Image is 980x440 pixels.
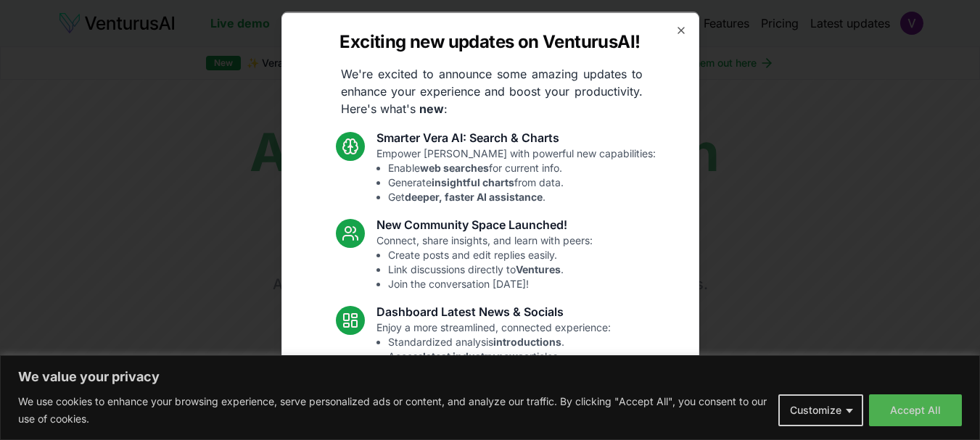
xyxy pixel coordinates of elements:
[516,262,561,275] strong: Ventures
[388,421,600,436] li: Resolved Vera chart loading issue.
[388,262,593,276] li: Link discussions directly to .
[339,30,640,53] h2: Exciting new updates on VenturusAI!
[388,189,656,204] li: Get .
[376,302,611,320] h3: Dashboard Latest News & Socials
[493,335,561,347] strong: introductions
[376,233,593,291] p: Connect, share insights, and learn with peers:
[419,101,444,115] strong: new
[329,65,654,117] p: We're excited to announce some amazing updates to enhance your experience and boost your producti...
[388,247,593,262] li: Create posts and edit replies easily.
[376,215,593,233] h3: New Community Space Launched!
[388,363,611,378] li: See topics.
[376,128,656,146] h3: Smarter Vera AI: Search & Charts
[376,389,600,407] h3: Fixes and UI Polish
[388,160,656,175] li: Enable for current info.
[432,175,514,188] strong: insightful charts
[388,349,611,363] li: Access articles.
[388,334,611,349] li: Standardized analysis .
[405,190,543,202] strong: deeper, faster AI assistance
[388,276,593,291] li: Join the conversation [DATE]!
[376,146,656,204] p: Empower [PERSON_NAME] with powerful new capabilities:
[376,320,611,378] p: Enjoy a more streamlined, connected experience:
[388,175,656,189] li: Generate from data.
[423,349,524,362] strong: latest industry news
[406,364,524,376] strong: trending relevant social
[420,161,489,173] strong: web searches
